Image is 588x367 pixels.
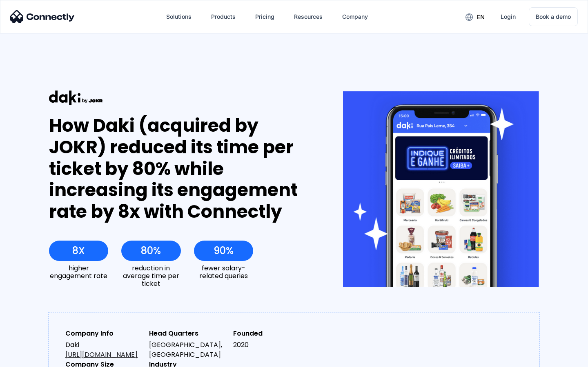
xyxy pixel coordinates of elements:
div: Head Quarters [149,329,226,338]
div: Company [342,11,368,22]
div: Founded [233,329,310,338]
div: [GEOGRAPHIC_DATA], [GEOGRAPHIC_DATA] [149,340,226,360]
div: en [477,11,485,23]
div: Company [336,7,374,27]
div: How Daki (acquired by JOKR) reduced its time per ticket by 80% while increasing its engagement ra... [49,115,313,223]
a: Pricing [249,7,281,27]
div: 80% [141,245,161,256]
div: fewer salary-related queries [194,264,253,280]
div: Resources [287,7,329,27]
div: Products [211,11,236,22]
aside: Language selected: English [8,353,49,364]
div: higher engagement rate [49,264,108,280]
div: Daki [65,340,143,360]
div: 2020 [233,340,310,350]
div: Login [501,11,516,22]
a: [URL][DOMAIN_NAME] [65,350,138,359]
div: Resources [294,11,323,22]
div: reduction in average time per ticket [121,264,180,288]
div: 8X [72,245,85,256]
div: 90% [214,245,234,256]
div: Solutions [160,7,198,27]
div: Solutions [166,11,192,22]
div: Company Info [65,329,143,338]
ul: Language list [16,353,49,364]
div: Pricing [255,11,274,22]
a: Book a demo [529,7,578,26]
div: Products [205,7,242,27]
img: Connectly Logo [10,10,75,23]
div: en [459,11,491,23]
a: Login [494,7,522,27]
